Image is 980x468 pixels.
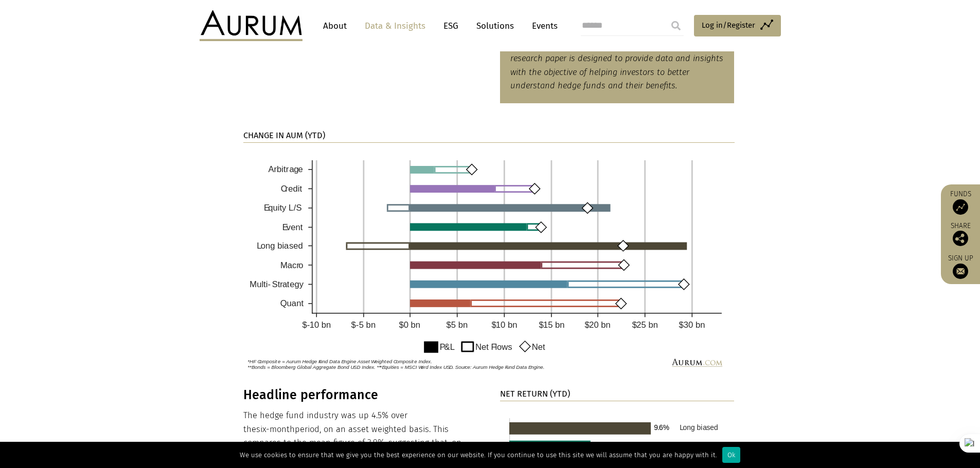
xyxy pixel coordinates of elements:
h3: Headline performance [243,387,478,403]
input: Submit [666,15,686,36]
a: Funds [946,190,975,215]
span: six-month [256,424,295,434]
img: Sign up to our newsletter [953,264,968,279]
a: Sign up [946,254,975,279]
a: Data & Insights [360,16,431,35]
div: Share [946,222,975,246]
strong: NET RETURN (YTD) [500,389,570,399]
strong: CHANGE IN AUM (YTD) [243,130,325,140]
a: Events [527,16,558,35]
a: Solutions [471,16,519,35]
em: Aurum conducts extensive research and analysis on hedge funds and hedge fund industry trends. Thi... [510,27,723,91]
img: Aurum [200,10,302,41]
a: About [318,16,352,35]
a: ESG [438,16,464,35]
span: Log in/Register [702,19,755,31]
img: Share this post [953,231,968,246]
img: Access Funds [953,199,968,215]
div: Ok [722,447,740,463]
a: Log in/Register [694,15,781,36]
